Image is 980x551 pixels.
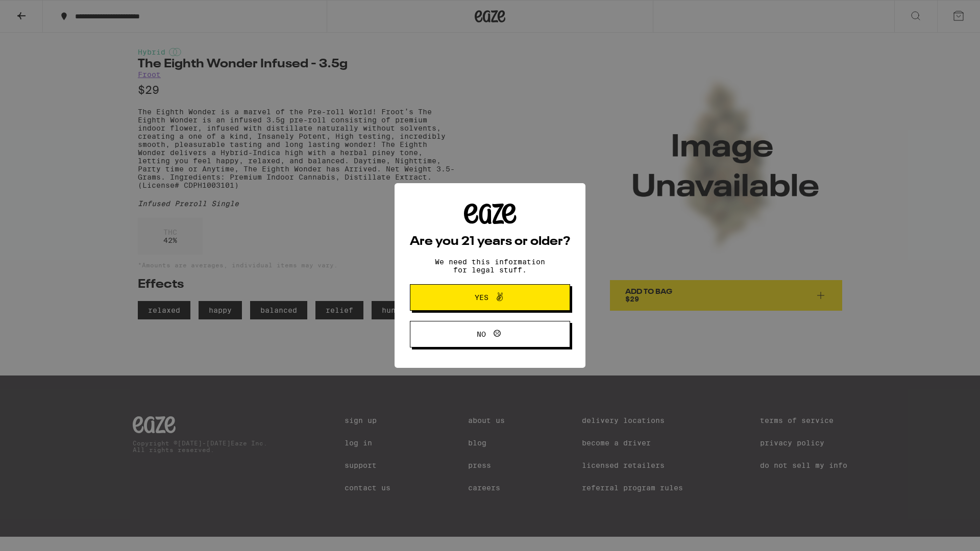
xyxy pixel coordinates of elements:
[426,258,554,274] p: We need this information for legal stuff.
[410,236,570,248] h2: Are you 21 years or older?
[410,321,570,347] button: No
[916,520,970,546] iframe: Opens a widget where you can find more information
[475,294,488,301] span: Yes
[477,331,486,338] span: No
[410,284,570,311] button: Yes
